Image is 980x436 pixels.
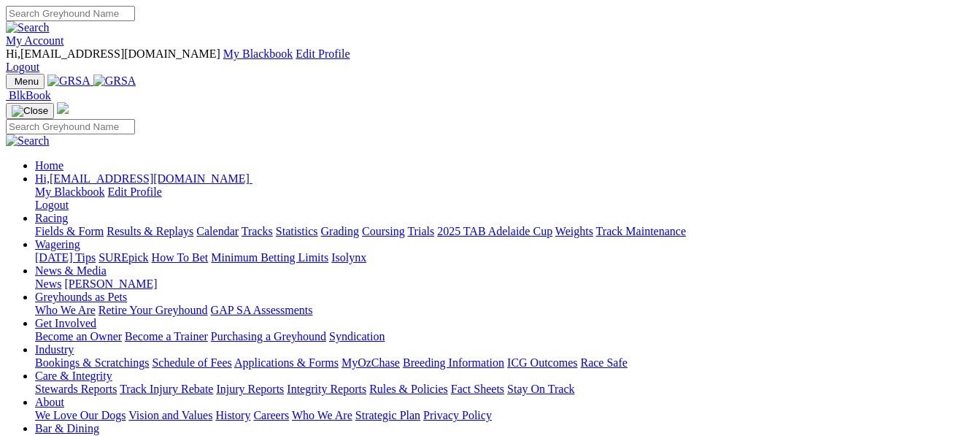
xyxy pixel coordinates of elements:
[35,225,974,238] div: Racing
[35,317,96,329] a: Get Involved
[35,251,96,264] a: [DATE] Tips
[35,370,112,382] a: Care & Integrity
[6,61,39,73] a: Logout
[6,21,50,34] img: Search
[93,74,136,88] img: GRSA
[6,119,135,134] input: Search
[253,409,289,421] a: Careers
[223,47,293,60] a: My Blackbook
[407,225,434,237] a: Trials
[216,383,284,395] a: Injury Reports
[362,225,405,237] a: Coursing
[35,199,69,211] a: Logout
[355,409,420,421] a: Strategic Plan
[35,356,974,370] div: Industry
[35,409,126,421] a: We Love Our Dogs
[35,225,104,237] a: Fields & Form
[35,396,64,408] a: About
[211,330,326,343] a: Purchasing a Greyhound
[6,134,50,148] img: Search
[234,356,339,369] a: Applications & Forms
[35,186,105,198] a: My Blackbook
[507,383,574,395] a: Stay On Track
[35,251,974,264] div: Wagering
[120,383,213,395] a: Track Injury Rebate
[580,356,627,369] a: Race Safe
[35,330,122,343] a: Become an Owner
[35,238,80,250] a: Wagering
[6,74,45,89] button: Toggle navigation
[108,186,162,198] a: Edit Profile
[35,278,61,290] a: News
[215,409,250,421] a: History
[35,172,252,185] a: Hi,[EMAIL_ADDRESS][DOMAIN_NAME]
[6,6,135,21] input: Search
[211,304,313,316] a: GAP SA Assessments
[331,251,366,264] a: Isolynx
[196,225,239,237] a: Calendar
[99,304,208,316] a: Retire Your Greyhound
[437,225,552,237] a: 2025 TAB Adelaide Cup
[6,89,51,102] a: BlkBook
[99,251,148,264] a: SUREpick
[6,47,974,74] div: My Account
[6,34,64,47] a: My Account
[35,159,63,172] a: Home
[9,89,51,102] span: BlkBook
[12,105,48,117] img: Close
[152,251,209,264] a: How To Bet
[35,343,74,356] a: Industry
[107,225,193,237] a: Results & Replays
[35,383,974,396] div: Care & Integrity
[64,278,157,290] a: [PERSON_NAME]
[423,409,492,421] a: Privacy Policy
[152,356,231,369] a: Schedule of Fees
[35,356,149,369] a: Bookings & Scratchings
[555,225,593,237] a: Weights
[35,422,99,435] a: Bar & Dining
[35,330,974,343] div: Get Involved
[35,291,127,303] a: Greyhounds as Pets
[321,225,359,237] a: Grading
[6,47,220,60] span: Hi, [EMAIL_ADDRESS][DOMAIN_NAME]
[35,383,117,395] a: Stewards Reports
[125,330,208,343] a: Become a Trainer
[287,383,366,395] a: Integrity Reports
[451,383,504,395] a: Fact Sheets
[242,225,273,237] a: Tracks
[128,409,212,421] a: Vision and Values
[35,172,250,185] span: Hi, [EMAIL_ADDRESS][DOMAIN_NAME]
[35,212,68,224] a: Racing
[35,304,96,316] a: Who We Are
[6,103,54,119] button: Toggle navigation
[211,251,328,264] a: Minimum Betting Limits
[296,47,350,60] a: Edit Profile
[369,383,448,395] a: Rules & Policies
[47,74,90,88] img: GRSA
[403,356,504,369] a: Breeding Information
[35,278,974,291] div: News & Media
[35,304,974,317] div: Greyhounds as Pets
[596,225,686,237] a: Track Maintenance
[342,356,400,369] a: MyOzChase
[507,356,577,369] a: ICG Outcomes
[57,102,69,114] img: logo-grsa-white.png
[35,409,974,422] div: About
[276,225,318,237] a: Statistics
[35,186,974,212] div: Hi,[EMAIL_ADDRESS][DOMAIN_NAME]
[35,264,107,277] a: News & Media
[15,76,39,87] span: Menu
[329,330,385,343] a: Syndication
[292,409,352,421] a: Who We Are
